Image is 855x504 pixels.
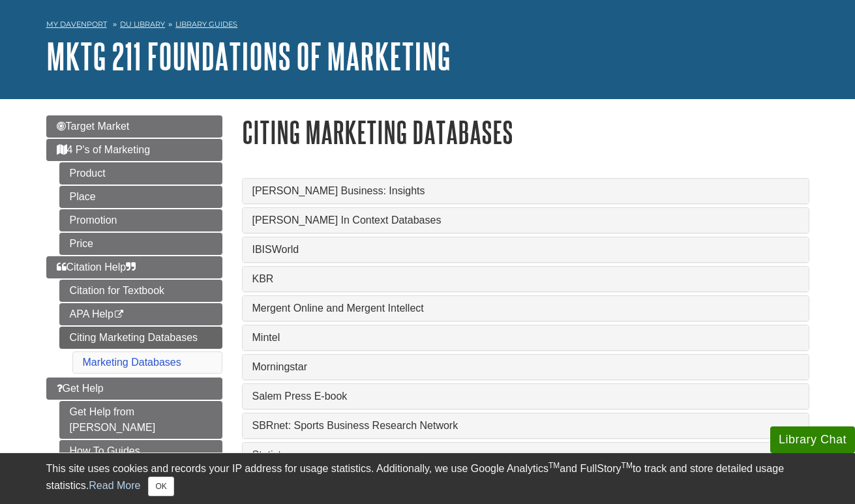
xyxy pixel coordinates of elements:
div: This site uses cookies and records your IP address for usage statistics. Additionally, we use Goo... [46,461,809,496]
a: DU Library [120,20,165,29]
a: Morningstar [252,361,799,373]
span: Citation Help [57,261,136,273]
span: Target Market [57,121,130,132]
sup: TM [622,461,633,470]
a: Salem Press E-book [252,391,799,402]
h1: Citing Marketing Databases [242,115,809,149]
nav: breadcrumb [46,16,809,37]
a: 4 P's of Marketing [46,139,222,161]
a: MKTG 211 Foundations of Marketing [46,36,451,76]
a: How To Guides [59,440,222,462]
a: Mergent Online and Mergent Intellect [252,303,799,314]
span: 4 P's of Marketing [57,144,151,155]
span: Get Help [57,383,104,394]
a: SBRnet: Sports Business Research Network [252,420,799,432]
a: Marketing Databases [83,357,181,368]
a: Citation Help [46,256,222,278]
a: Citation for Textbook [59,280,222,302]
a: Read More [89,480,140,491]
a: Library Guides [175,20,237,29]
a: Target Market [46,115,222,138]
a: [PERSON_NAME] Business: Insights [252,185,799,197]
a: APA Help [59,303,222,325]
button: Library Chat [770,426,855,453]
a: Statista [252,449,799,461]
a: [PERSON_NAME] In Context Databases [252,215,799,226]
a: My Davenport [46,19,107,30]
a: Price [59,233,222,255]
a: Mintel [252,332,799,344]
a: Product [59,162,222,185]
button: Close [148,477,173,496]
a: Place [59,186,222,208]
div: Guide Page Menu [46,115,222,486]
sup: TM [548,461,560,470]
i: This link opens in a new window [113,310,125,319]
a: Citing Marketing Databases [59,327,222,349]
a: Promotion [59,209,222,231]
a: KBR [252,273,799,285]
a: IBISWorld [252,244,799,256]
a: Get Help from [PERSON_NAME] [59,401,222,439]
a: Get Help [46,378,222,400]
